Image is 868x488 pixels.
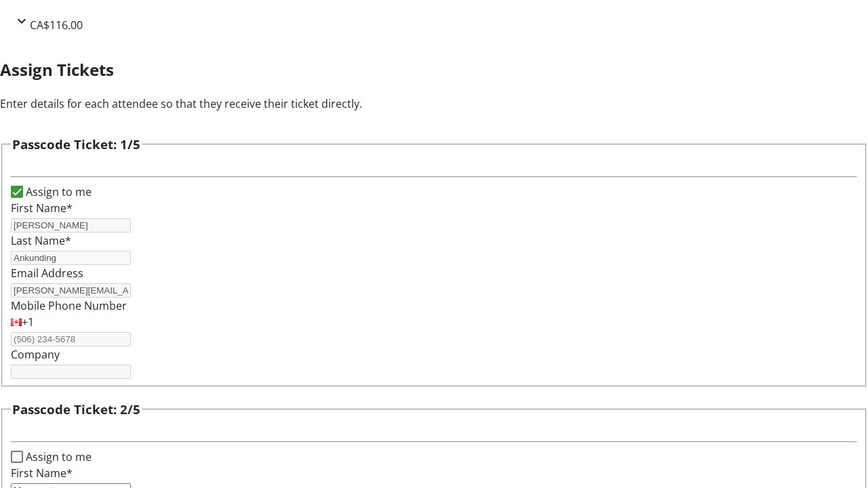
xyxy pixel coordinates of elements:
[23,184,92,200] label: Assign to me
[12,400,140,419] h3: Passcode Ticket: 2/5
[30,18,83,33] span: CA$116.00
[11,347,60,362] label: Company
[11,201,73,216] label: First Name*
[11,233,71,248] label: Last Name*
[11,332,131,346] input: (506) 234-5678
[11,466,73,481] label: First Name*
[11,266,83,281] label: Email Address
[23,449,92,465] label: Assign to me
[11,298,127,313] label: Mobile Phone Number
[12,135,140,154] h3: Passcode Ticket: 1/5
